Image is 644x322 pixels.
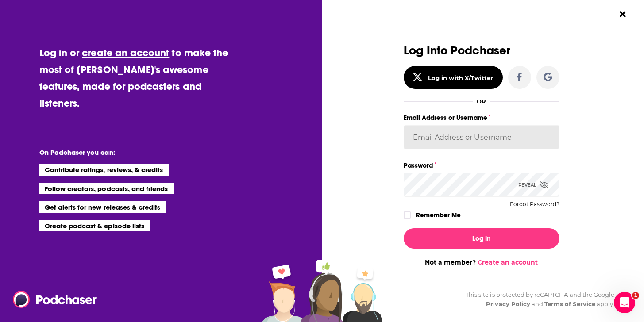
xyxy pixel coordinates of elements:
[39,220,150,231] li: Create podcast & episode lists
[404,160,559,171] label: Password
[404,66,503,89] button: Log in with X/Twitter
[416,209,461,221] label: Remember Me
[614,6,631,23] button: Close Button
[459,290,614,309] div: This site is protected by reCAPTCHA and the Google and apply.
[39,183,174,194] li: Follow creators, podcasts, and friends
[477,98,486,105] div: OR
[614,292,635,313] iframe: Intercom live chat
[13,291,91,308] a: Podchaser - Follow, Share and Rate Podcasts
[544,300,595,307] a: Terms of Service
[39,201,166,213] li: Get alerts for new releases & credits
[478,258,538,266] a: Create an account
[404,112,559,123] label: Email Address or Username
[39,164,170,175] li: Contribute ratings, reviews, & credits
[404,258,559,266] div: Not a member?
[428,74,493,81] div: Log in with X/Twitter
[518,173,549,197] div: Reveal
[39,148,216,157] li: On Podchaser you can:
[13,291,98,308] img: Podchaser - Follow, Share and Rate Podcasts
[404,125,559,149] input: Email Address or Username
[510,201,559,207] button: Forgot Password?
[486,300,530,307] a: Privacy Policy
[404,228,559,249] button: Log In
[82,46,169,59] a: create an account
[404,44,559,57] h3: Log Into Podchaser
[632,292,639,299] span: 1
